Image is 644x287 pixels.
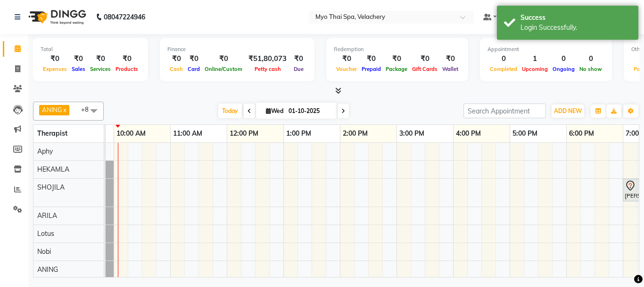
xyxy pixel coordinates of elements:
img: logo [24,4,89,30]
span: Online/Custom [202,66,245,72]
div: Finance [167,45,307,53]
div: ₹0 [383,53,410,64]
span: ANING [42,106,62,113]
span: ARILA [37,211,57,220]
div: 1 [520,53,550,64]
span: No show [577,66,604,72]
input: Search Appointment [463,104,546,118]
div: 0 [577,53,604,64]
span: Completed [487,66,520,72]
div: 0 [487,53,520,64]
span: Cash [167,66,185,72]
div: ₹0 [290,53,307,64]
span: Prepaid [359,66,383,72]
span: Gift Cards [410,66,440,72]
div: Total [41,45,140,53]
a: 6:00 PM [567,127,596,140]
span: Package [383,66,410,72]
div: Redemption [334,45,461,53]
span: Upcoming [520,66,550,72]
div: ₹0 [359,53,383,64]
span: Services [88,66,113,72]
div: Appointment [487,45,604,53]
span: Nobi [37,247,51,256]
div: 0 [550,53,577,64]
span: Lotus [37,229,54,238]
span: Voucher [334,66,359,72]
div: Success [520,13,631,23]
div: ₹0 [41,53,69,64]
a: 1:00 PM [284,127,314,140]
span: Petty cash [252,66,283,72]
span: HEKAMLA [37,165,69,174]
div: ₹0 [334,53,359,64]
a: 11:00 AM [171,127,205,140]
span: Expenses [41,66,69,72]
span: Products [113,66,140,72]
span: Wallet [440,66,461,72]
div: ₹51,80,073 [245,53,290,64]
div: ₹0 [69,53,88,64]
span: ANING [37,265,58,274]
button: ADD NEW [552,104,584,118]
a: 12:00 PM [227,127,261,140]
div: ₹0 [167,53,185,64]
div: ₹0 [185,53,202,64]
b: 08047224946 [104,4,145,30]
span: Wed [264,107,286,114]
span: +8 [81,105,96,113]
a: 3:00 PM [397,127,427,140]
div: ₹0 [113,53,140,64]
div: ₹0 [88,53,113,64]
a: 10:00 AM [114,127,148,140]
span: Due [291,66,306,72]
input: 2025-10-01 [286,104,333,118]
span: Card [185,66,202,72]
span: Sales [69,66,88,72]
span: ADD NEW [554,107,582,114]
div: ₹0 [410,53,440,64]
span: SHOJILA [37,183,65,191]
a: 4:00 PM [454,127,483,140]
div: Login Successfully. [520,23,631,33]
span: Today [218,104,242,118]
div: ₹0 [202,53,245,64]
span: Therapist [37,129,67,138]
div: ₹0 [440,53,461,64]
a: 2:00 PM [340,127,370,140]
a: x [62,106,66,113]
span: Aphy [37,147,53,156]
span: Ongoing [550,66,577,72]
a: 5:00 PM [510,127,540,140]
